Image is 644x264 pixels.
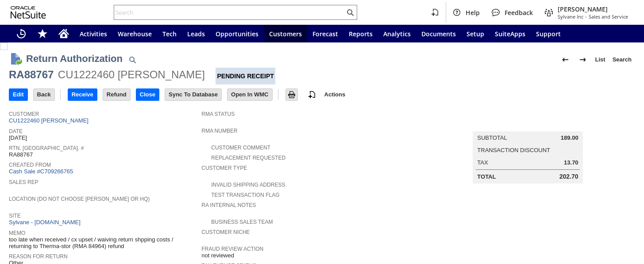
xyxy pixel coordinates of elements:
svg: Recent Records [16,28,27,39]
a: RA Internal Notes [201,202,256,208]
input: Open In WMC [228,89,272,100]
a: Test Transaction Flag [211,192,279,198]
a: Customer Type [201,165,247,171]
span: Opportunities [216,30,258,38]
input: Sync To Database [165,89,221,100]
a: RMA Status [201,111,235,117]
a: Support [531,25,566,42]
span: [DATE] [9,134,27,142]
a: Reports [343,25,378,42]
a: SuiteApps [490,25,531,42]
svg: Home [58,28,69,39]
a: Sylvane - [DOMAIN_NAME] [9,219,83,226]
a: Tax [477,159,488,166]
span: SuiteApps [495,30,525,38]
a: Customers [264,25,307,42]
input: Search [114,7,345,18]
span: Warehouse [118,30,152,38]
span: Tech [162,30,177,38]
svg: Search [345,7,355,18]
a: Cash Sale #C709266765 [9,168,73,175]
input: Back [34,89,54,100]
img: Print [286,89,297,100]
h1: Return Authorization [26,51,123,66]
a: Reason For Return [9,253,68,260]
span: too late when received / cx upset / waiving return shpping costs / returning to Therma-stor (RMA ... [9,236,197,250]
input: Print [286,89,297,100]
a: List [592,53,609,67]
span: - [585,13,587,20]
a: Customer Niche [201,229,250,235]
span: 13.70 [564,159,578,166]
a: Customer [9,111,39,117]
input: Receive [68,89,97,100]
a: RMA Number [201,128,237,134]
input: Edit [9,89,27,100]
a: Documents [416,25,461,42]
img: Quick Find [127,54,138,65]
div: Pending Receipt [216,68,275,84]
span: Forecast [312,30,338,38]
a: Forecast [307,25,343,42]
a: Actions [321,91,349,98]
span: 189.00 [561,134,578,142]
a: Customer Comment [211,145,270,151]
a: CU1222460 [PERSON_NAME] [9,117,91,124]
a: Replacement Requested [211,155,285,161]
span: Reports [349,30,373,38]
a: Site [9,213,21,219]
svg: logo [11,6,46,19]
a: Warehouse [112,25,157,42]
span: 202.70 [559,173,578,180]
a: Location (Do Not Choose [PERSON_NAME] or HQ) [9,196,150,202]
a: Subtotal [477,134,507,141]
a: Tech [157,25,182,42]
span: not reviewed [201,252,234,259]
a: Search [609,53,635,67]
a: Setup [461,25,490,42]
img: add-record.svg [307,89,317,100]
a: Leads [182,25,210,42]
input: Close [136,89,159,100]
svg: Shortcuts [37,28,48,39]
span: Help [466,8,480,17]
span: Setup [467,30,484,38]
span: Analytics [383,30,411,38]
span: Sylvane Inc [558,13,583,20]
a: Home [53,25,74,42]
a: Fraud Review Action [201,246,263,252]
span: [PERSON_NAME] [558,5,628,13]
a: Date [9,128,23,134]
a: Created From [9,162,51,168]
span: Support [536,30,561,38]
span: Leads [187,30,205,38]
span: Feedback [505,8,533,17]
input: Refund [103,89,130,100]
div: CU1222460 [PERSON_NAME] [58,68,205,82]
a: Invalid Shipping Address [211,182,285,188]
a: Business Sales Team [211,219,273,225]
a: Rtn. [GEOGRAPHIC_DATA]. # [9,145,84,151]
div: RA88767 [9,68,54,82]
a: Total [477,173,496,180]
span: Customers [269,30,302,38]
span: RA88767 [9,151,33,158]
caption: Summary [473,117,582,131]
a: Activities [74,25,112,42]
a: Memo [9,230,25,236]
a: Opportunities [210,25,264,42]
div: Shortcuts [32,25,53,42]
a: Recent Records [11,25,32,42]
a: Transaction Discount [477,147,550,153]
a: Sales Rep [9,179,39,185]
img: Previous [560,54,571,65]
span: Sales and Service [589,13,628,20]
span: Activities [80,30,107,38]
img: Next [578,54,588,65]
a: Analytics [378,25,416,42]
span: Documents [421,30,456,38]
